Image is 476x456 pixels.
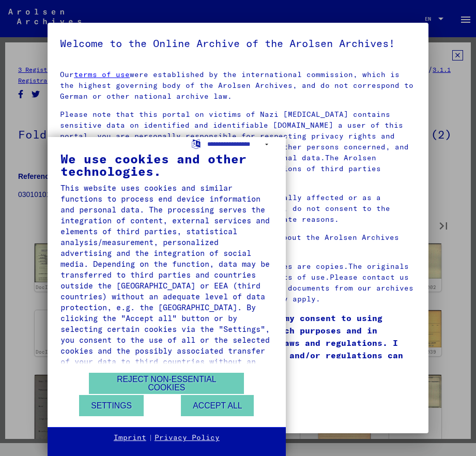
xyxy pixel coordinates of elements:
a: Imprint [114,433,146,443]
div: We use cookies and other technologies. [60,153,273,177]
button: Settings [79,395,144,416]
a: Privacy Policy [155,433,220,443]
div: This website uses cookies and similar functions to process end device information and personal da... [60,183,273,378]
button: Reject non-essential cookies [89,373,244,394]
button: Accept all [181,395,254,416]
